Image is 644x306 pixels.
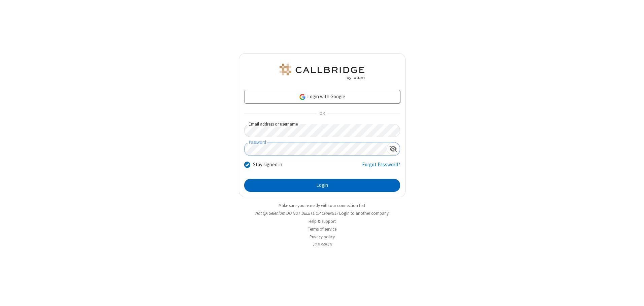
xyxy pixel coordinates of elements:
img: QA Selenium DO NOT DELETE OR CHANGE [278,64,366,80]
iframe: Chat [627,288,639,301]
a: Make sure you're ready with our connection test [279,203,365,208]
a: Login with Google [244,90,400,103]
input: Password [245,142,387,156]
img: google-icon.png [299,93,306,101]
a: Help & support [309,218,336,224]
li: Not QA Selenium DO NOT DELETE OR CHANGE? [239,210,406,216]
a: Forgot Password? [362,161,400,174]
label: Stay signed in [253,161,282,169]
a: Terms of service [308,226,336,232]
li: v2.6.349.15 [239,241,406,248]
button: Login [244,179,400,192]
a: Privacy policy [310,234,335,240]
div: Show password [387,142,400,155]
span: OR [317,109,327,118]
button: Login to another company [339,210,389,216]
input: Email address or username [244,124,400,137]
